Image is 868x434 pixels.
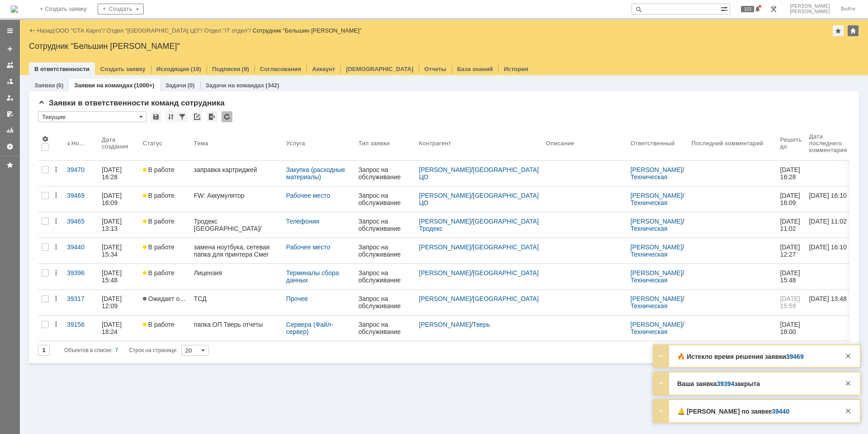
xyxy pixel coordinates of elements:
[415,126,542,161] th: Контрагент
[457,66,493,72] a: База знаний
[98,126,139,161] th: Дата создания
[283,126,355,161] th: Услуга
[37,27,54,34] a: Назад
[777,212,806,238] a: [DATE] 11:02
[3,139,17,154] a: Настройки
[419,166,541,181] a: [GEOGRAPHIC_DATA] ЦО
[190,264,283,289] a: Лицензия
[190,290,283,315] a: ТСД
[631,277,670,291] a: Техническая поддержка
[355,290,415,315] a: Запрос на обслуживание
[777,186,806,212] a: [DATE] 16:09
[631,295,684,310] div: /
[780,166,802,181] span: [DATE] 16:28
[190,126,283,161] th: Тема
[359,192,412,206] div: Запрос на обслуживание
[843,405,854,416] div: Закрыть
[473,321,490,328] a: Тверь
[3,107,17,121] a: Мои согласования
[102,321,123,335] div: [DATE] 18:24
[11,5,18,13] img: logo
[780,136,802,150] div: Решить до
[102,192,123,206] div: [DATE] 16:09
[63,238,98,263] a: 39440
[63,315,98,341] a: 39156
[631,269,683,277] a: [PERSON_NAME]
[67,218,94,225] div: 39465
[63,212,98,238] a: 39465
[190,238,283,263] a: замена ноутбука, сетевая папка для принтера Смег
[194,295,279,302] div: ТСД
[265,82,279,89] div: (342)
[809,192,847,199] div: [DATE] 16:10
[52,192,60,199] div: Действия
[98,290,139,315] a: [DATE] 12:09
[67,295,94,302] div: 39317
[67,243,94,251] div: 39440
[102,243,123,258] div: [DATE] 15:34
[194,192,279,199] div: FW: Аккумулятор
[355,315,415,341] a: Запрос на обслуживание
[286,140,306,147] div: Услуга
[806,290,858,315] a: [DATE] 13:48
[631,166,683,173] a: [PERSON_NAME]
[98,212,139,238] a: [DATE] 13:13
[286,295,308,302] a: Прочее
[631,302,670,317] a: Техническая поддержка
[355,264,415,289] a: Запрос на обслуживание
[3,74,17,89] a: Заявки в моей ответственности
[63,290,98,315] a: 39317
[419,192,471,199] a: [PERSON_NAME]
[139,161,190,186] a: В работе
[71,140,87,147] div: Номер
[677,408,789,415] strong: 🔔 [PERSON_NAME] по заявке
[717,380,734,387] a: 39394
[419,269,471,277] a: [PERSON_NAME]
[741,6,754,12] span: 103
[631,243,684,258] div: /
[419,218,471,225] a: [PERSON_NAME]
[809,295,847,302] div: [DATE] 13:48
[848,25,859,36] div: Изменить домашнюю страницу
[64,345,178,356] i: Строк на странице:
[98,186,139,212] a: [DATE] 16:09
[56,27,104,34] a: ООО "СТА Карго"
[692,140,764,147] div: Последний комментарий
[98,238,139,263] a: [DATE] 15:34
[359,269,412,284] div: Запрос на обслуживание
[843,351,854,362] div: Закрыть
[419,269,539,277] div: /
[677,380,760,387] strong: Ваша заявка закрыта
[419,192,539,206] div: /
[631,199,670,214] a: Техническая поддержка
[286,166,347,181] a: Закупка (расходные материалы)
[631,328,670,343] a: Техническая поддержка
[721,4,730,13] span: Расширенный поиск
[67,166,94,173] div: 39470
[52,295,60,302] div: Действия
[424,66,446,72] a: Отчеты
[38,99,225,107] span: Заявки в ответственности команд сотрудника
[206,82,264,89] a: Задачи на командах
[286,269,341,284] a: Терминалы сбора данных
[139,238,190,263] a: В работе
[177,111,188,122] div: Фильтрация...
[52,321,60,328] div: Действия
[656,378,666,389] div: Развернуть
[631,192,683,199] a: [PERSON_NAME]
[631,321,684,335] div: /
[143,243,175,251] span: В работе
[222,111,232,122] div: Обновлять список
[190,186,283,212] a: FW: Аккумулятор
[3,58,17,72] a: Заявки на командах
[260,66,302,72] a: Согласования
[102,136,128,150] div: Дата создания
[52,243,60,251] div: Действия
[102,166,123,181] div: [DATE] 16:28
[98,315,139,341] a: [DATE] 18:24
[780,321,802,335] span: [DATE] 18:00
[809,243,847,251] div: [DATE] 16:10
[52,218,60,225] div: Действия
[52,166,60,173] div: Действия
[29,42,859,51] div: Сотрудник "Бельшин [PERSON_NAME]"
